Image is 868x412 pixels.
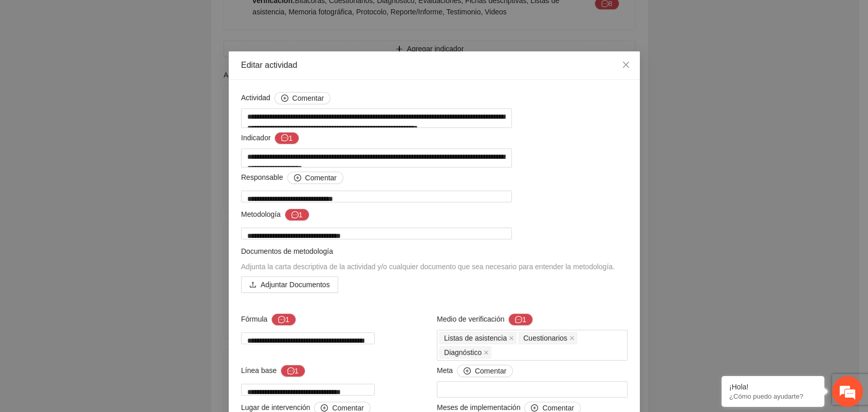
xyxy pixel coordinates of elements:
span: message [291,211,298,219]
button: Línea base [281,365,305,377]
span: plus-circle [281,95,288,103]
span: Documentos de metodología [241,247,333,255]
textarea: Escriba su mensaje y pulse “Intro” [5,280,196,316]
span: Cuestionarios [523,332,567,344]
button: Fórmula [271,313,296,326]
span: close [484,350,489,355]
p: ¿Cómo puedo ayudarte? [729,392,817,400]
span: message [287,367,294,376]
span: plus-circle [293,174,301,182]
span: Indicador [241,132,299,144]
span: plus-circle [463,367,470,376]
span: message [281,134,288,142]
button: Metodología [284,209,309,221]
span: message [515,316,522,324]
span: close [622,61,630,69]
button: uploadAdjuntar Documentos [241,276,338,293]
span: message [278,316,285,324]
span: Adjunta la carta descriptiva de la actividad y/o cualquier documento que sea necesario para enten... [241,263,615,271]
button: Indicador [274,132,299,144]
span: Diagnóstico [444,347,482,358]
span: Cuestionarios [519,332,577,344]
span: Comentar [305,172,336,183]
span: close [509,335,514,341]
button: Responsable [287,172,343,184]
span: Responsable [241,172,343,184]
button: Close [612,51,640,79]
span: Listas de asistencia [444,332,507,344]
button: Actividad [274,92,330,104]
div: Chatee con nosotros ahora [53,52,173,66]
span: Meta [437,365,513,377]
div: Editar actividad [241,60,627,71]
span: Metodología [241,209,309,221]
span: Comentar [292,92,323,104]
span: Adjuntar Documentos [261,279,330,290]
button: Meta [456,365,512,377]
span: Fórmula [241,313,296,326]
button: Medio de verificación [508,313,533,326]
span: uploadAdjuntar Documentos [241,280,338,289]
span: Medio de verificación [437,313,533,326]
span: Diagnóstico [439,346,491,359]
span: upload [249,281,256,289]
div: ¡Hola! [729,383,817,391]
span: Línea base [241,365,305,377]
span: Comentar [474,365,506,377]
span: Actividad [241,92,330,104]
span: close [569,335,574,341]
span: Estamos en línea. [60,137,142,241]
span: Listas de asistencia [439,332,516,344]
div: Minimizar ventana de chat en vivo [169,5,193,30]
